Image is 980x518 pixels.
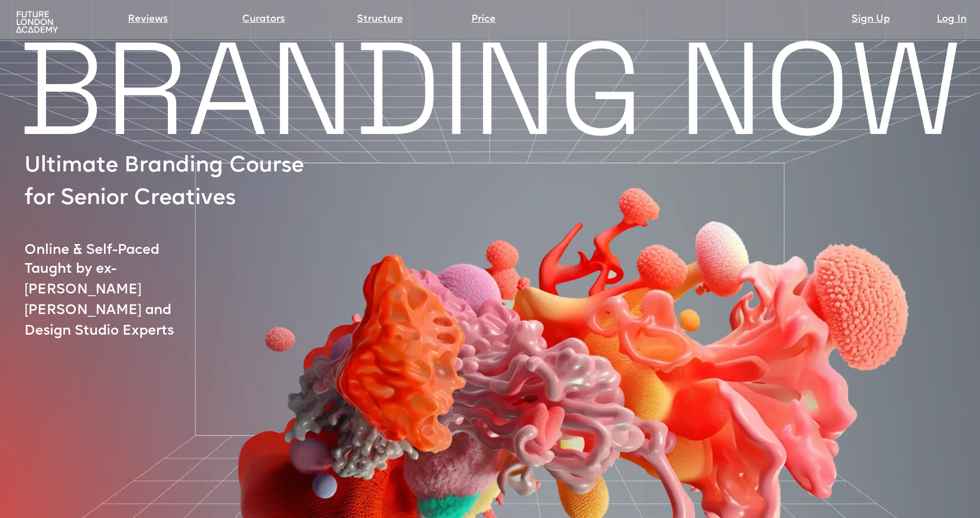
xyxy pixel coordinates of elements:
[357,12,403,27] a: Structure
[24,259,220,342] p: Taught by ex-[PERSON_NAME] [PERSON_NAME] and Design Studio Experts
[24,150,319,215] p: Ultimate Branding Course for Senior Creatives
[242,12,285,27] a: Curators
[937,12,966,27] a: Log In
[471,12,496,27] a: Price
[852,12,890,27] a: Sign Up
[128,12,168,27] a: Reviews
